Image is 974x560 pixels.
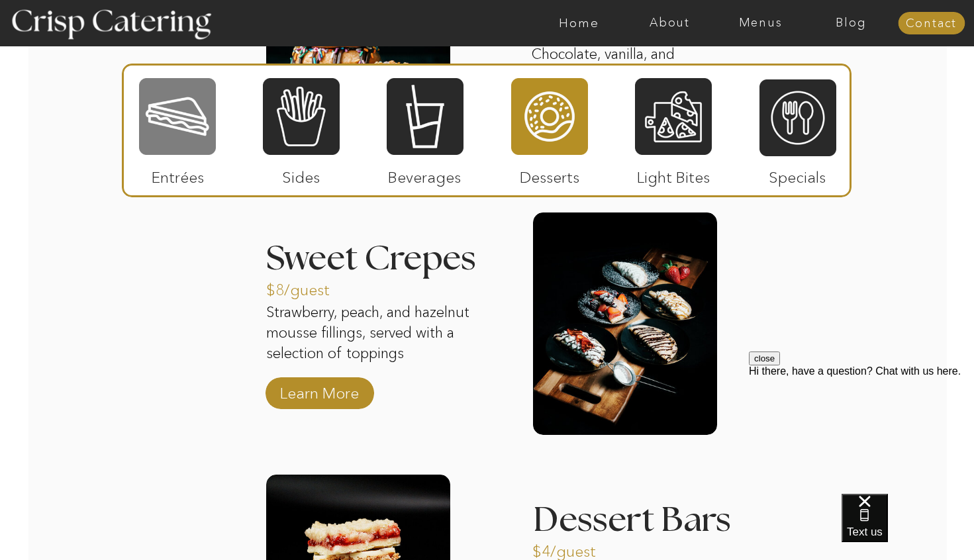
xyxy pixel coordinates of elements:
[506,155,594,193] p: Desserts
[266,242,510,276] h3: Sweet Crepes
[749,351,974,510] iframe: podium webchat widget prompt
[630,155,718,193] p: Light Bites
[257,155,345,193] p: Sides
[534,17,624,30] a: Home
[134,155,222,193] p: Entrées
[842,494,974,560] iframe: podium webchat widget bubble
[266,303,483,366] p: Strawberry, peach, and hazelnut mousse fillings, served with a selection of toppings
[275,371,364,409] a: Learn More
[266,267,354,306] a: $8/guest
[624,17,715,30] a: About
[806,17,897,30] a: Blog
[898,17,965,30] a: Contact
[715,17,806,30] a: Menus
[381,155,469,193] p: Beverages
[533,8,621,46] a: $6/guest
[754,155,842,193] p: Specials
[533,503,733,520] h3: Dessert Bars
